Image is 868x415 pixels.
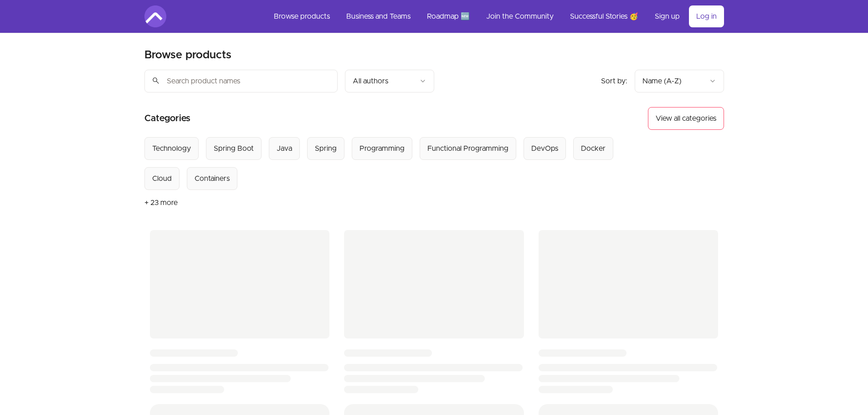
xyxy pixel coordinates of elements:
[144,190,178,215] button: + 23 more
[315,143,337,154] div: Spring
[689,5,724,27] a: Log in
[360,143,405,154] div: Programming
[635,70,724,92] button: Product sort options
[144,70,338,92] input: Search product names
[144,107,190,130] h2: Categories
[195,173,230,184] div: Containers
[277,143,292,154] div: Java
[214,143,254,154] div: Spring Boot
[267,5,724,27] nav: Main
[152,74,160,87] span: search
[648,107,724,130] button: View all categories
[144,48,231,62] h2: Browse products
[581,143,606,154] div: Docker
[479,5,561,27] a: Join the Community
[647,5,687,27] a: Sign up
[420,5,477,27] a: Roadmap 🆕
[345,70,434,92] button: Filter by author
[144,5,166,27] img: Amigoscode logo
[427,143,508,154] div: Functional Programming
[152,173,172,184] div: Cloud
[339,5,418,27] a: Business and Teams
[267,5,337,27] a: Browse products
[531,143,558,154] div: DevOps
[152,143,191,154] div: Technology
[601,77,627,85] span: Sort by:
[563,5,646,27] a: Successful Stories 🥳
